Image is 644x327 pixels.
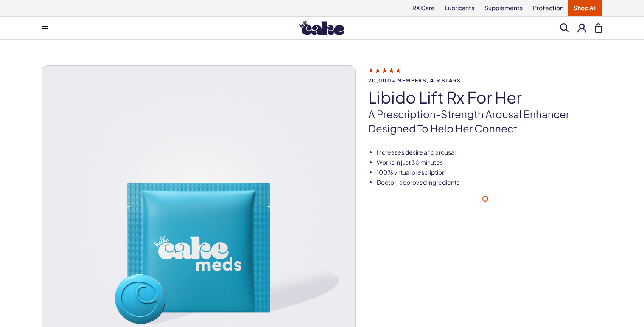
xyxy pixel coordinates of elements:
[368,66,602,83] a: 20,000+ members, 4.9 stars
[368,88,602,106] h1: Libido Lift Rx For Her
[377,158,602,167] li: Works in just 30 minutes
[299,21,344,35] img: Hello Cake
[377,178,602,187] li: Doctor-approved ingredients
[368,107,602,135] p: A prescription-strength arousal enhancer designed to help her connect
[368,78,602,83] span: 20,000+ members, 4.9 stars
[377,148,602,157] li: Increases desire and arousal
[377,168,602,177] li: 100% virtual prescription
